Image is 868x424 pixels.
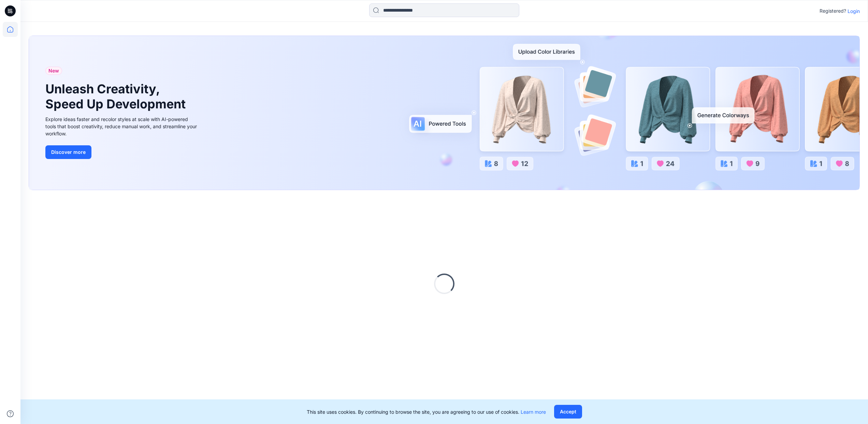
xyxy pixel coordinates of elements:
[45,145,91,159] button: Discover more
[848,8,860,15] p: Login
[48,67,59,75] span: New
[307,408,546,415] p: This site uses cookies. By continuing to browse the site, you are agreeing to our use of cookies.
[820,7,846,15] p: Registered?
[554,405,582,419] button: Accept
[521,409,546,415] a: Learn more
[45,145,199,159] a: Discover more
[45,116,199,137] div: Explore ideas faster and recolor styles at scale with AI-powered tools that boost creativity, red...
[45,82,189,111] h1: Unleash Creativity, Speed Up Development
